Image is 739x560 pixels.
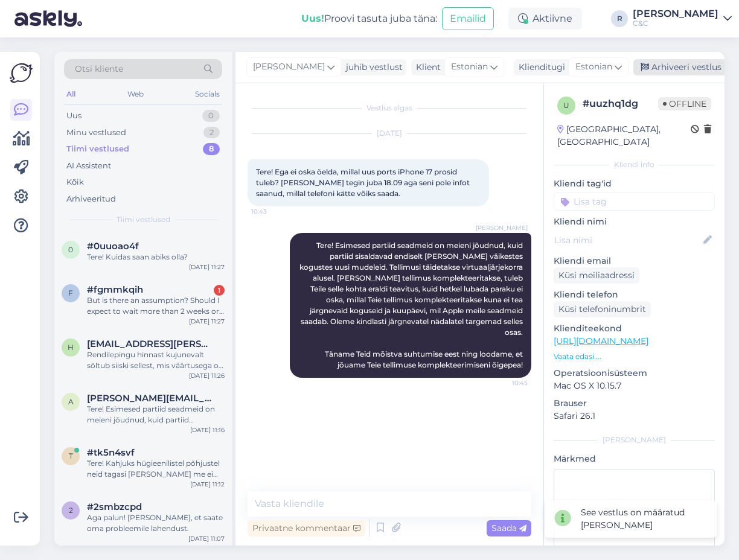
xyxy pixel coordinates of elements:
[411,61,441,74] div: Klient
[482,378,528,387] span: 10:45
[190,480,225,489] div: [DATE] 11:12
[125,86,146,102] div: Web
[554,397,715,410] p: Brauser
[68,245,73,254] span: 0
[554,434,715,445] div: [PERSON_NAME]
[193,86,222,102] div: Socials
[87,447,135,458] span: #tk5n4svf
[563,101,569,110] span: u
[554,410,715,422] p: Safari 26.1
[87,512,225,534] div: Aga palun! [PERSON_NAME], et saate oma probleemile lahendust.
[583,97,658,111] div: # uuzhq1dg
[301,11,437,26] div: Proovi tasuta juba täna:
[68,288,73,297] span: f
[87,458,225,480] div: Tere! Kahjuks hügieenilistel põhjustel neid tagasi [PERSON_NAME] me ei saa.
[301,13,324,24] b: Uus!
[75,63,123,75] span: Otsi kliente
[248,128,531,139] div: [DATE]
[451,60,488,74] span: Estonian
[189,317,225,326] div: [DATE] 11:27
[554,453,715,465] p: Märkmed
[554,380,715,392] p: Mac OS X 10.15.7
[514,61,565,74] div: Klienditugi
[554,351,715,362] p: Vaata edasi ...
[87,404,225,425] div: Tere! Esimesed partiid seadmeid on meieni jõudnud, kuid partiid sisaldavad endiselt [PERSON_NAME]...
[248,520,365,536] div: Privaatne kommentaar
[68,397,74,406] span: a
[253,60,325,74] span: [PERSON_NAME]
[117,214,170,225] span: Tiimi vestlused
[87,241,139,252] span: #0uuoao4f
[554,301,651,317] div: Küsi telefoninumbrit
[557,123,691,148] div: [GEOGRAPHIC_DATA], [GEOGRAPHIC_DATA]
[66,127,126,139] div: Minu vestlused
[66,110,82,122] div: Uus
[87,393,213,404] span: allar-94@hotmail.com
[476,223,528,232] span: [PERSON_NAME]
[554,267,639,284] div: Küsi meiliaadressi
[66,143,129,155] div: Tiimi vestlused
[87,295,225,317] div: But is there an assumption? Should I expect to wait more than 2 weeks or less? What has it been h...
[554,255,715,267] p: Kliendi email
[633,19,718,28] div: C&C
[203,127,220,139] div: 2
[87,252,225,262] div: Tere! Kuidas saan abiks olla?
[554,367,715,380] p: Operatsioonisüsteem
[87,284,143,295] span: #fgmmkqih
[256,167,472,198] span: Tere! Ega ei oska öelda, millal uus ports iPhone 17 prosid tuleb? [PERSON_NAME] tegin juba 18.09 ...
[442,7,494,30] button: Emailid
[633,59,726,75] div: Arhiveeri vestlus
[64,86,78,102] div: All
[248,103,531,113] div: Vestlus algas
[554,192,715,211] input: Lisa tag
[69,451,73,460] span: t
[87,339,213,349] span: heiki@kranich.ee
[87,349,225,371] div: Rendilepingu hinnast kujunevalt sõltub siiski sellest, mis väärtusega on toodud tagasiostu seade,...
[189,371,225,380] div: [DATE] 11:26
[10,62,33,84] img: Askly Logo
[66,176,84,188] div: Kõik
[554,234,701,247] input: Lisa nimi
[633,9,732,28] a: [PERSON_NAME]C&C
[575,60,612,74] span: Estonian
[554,159,715,170] div: Kliendi info
[508,8,582,30] div: Aktiivne
[299,241,525,369] span: Tere! Esimesed partiid seadmeid on meieni jõudnud, kuid partiid sisaldavad endiselt [PERSON_NAME]...
[190,425,225,434] div: [DATE] 11:16
[554,322,715,335] p: Klienditeekond
[66,193,116,205] div: Arhiveeritud
[66,160,111,172] div: AI Assistent
[341,61,403,74] div: juhib vestlust
[251,207,296,216] span: 10:43
[69,506,73,515] span: 2
[658,97,711,110] span: Offline
[554,336,648,346] a: [URL][DOMAIN_NAME]
[214,285,225,296] div: 1
[68,343,74,352] span: h
[554,177,715,190] p: Kliendi tag'id
[189,262,225,272] div: [DATE] 11:27
[611,10,628,27] div: R
[188,534,225,543] div: [DATE] 11:07
[203,143,220,155] div: 8
[633,9,718,19] div: [PERSON_NAME]
[202,110,220,122] div: 0
[491,523,526,533] span: Saada
[554,215,715,228] p: Kliendi nimi
[554,288,715,301] p: Kliendi telefon
[581,506,707,532] div: See vestlus on määratud [PERSON_NAME]
[87,501,142,512] span: #2smbzcpd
